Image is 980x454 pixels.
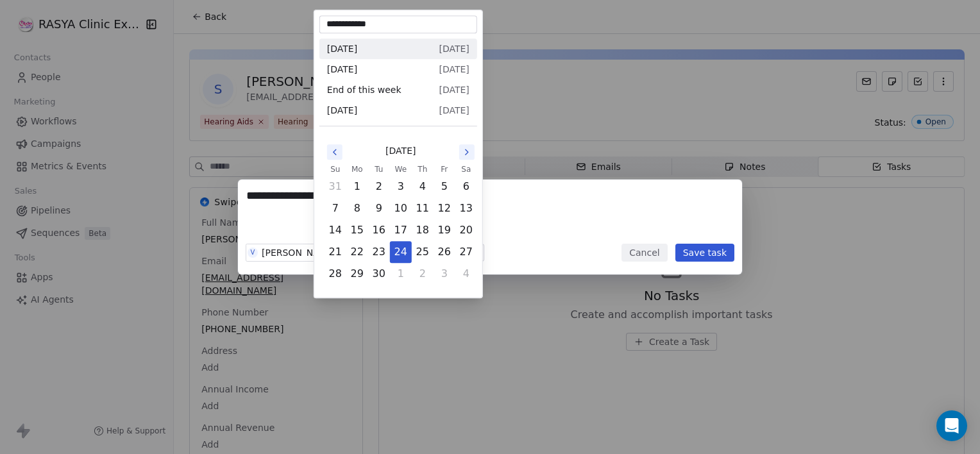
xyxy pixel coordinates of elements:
button: Tuesday, September 2nd, 2025 [369,176,389,197]
button: Wednesday, September 17th, 2025 [391,220,411,240]
button: Sunday, August 31st, 2025 [325,176,346,197]
span: [DATE] [439,83,469,96]
button: Monday, September 1st, 2025 [347,176,367,197]
button: Tuesday, September 30th, 2025 [369,264,389,284]
button: Thursday, September 4th, 2025 [412,176,433,197]
button: Sunday, September 7th, 2025 [325,198,346,219]
button: Thursday, September 18th, 2025 [412,220,433,240]
span: [DATE] [439,63,469,76]
button: Thursday, October 2nd, 2025 [412,264,433,284]
button: Wednesday, October 1st, 2025 [391,264,411,284]
button: Friday, September 26th, 2025 [434,242,455,262]
span: [DATE] [385,144,416,158]
button: Wednesday, September 3rd, 2025 [391,176,411,197]
button: Saturday, September 20th, 2025 [456,220,477,240]
button: Saturday, October 4th, 2025 [456,264,477,284]
button: Monday, September 8th, 2025 [347,198,367,219]
button: Monday, September 15th, 2025 [347,220,367,240]
button: Tuesday, September 23rd, 2025 [369,242,389,262]
button: Thursday, September 25th, 2025 [412,242,433,262]
button: Tuesday, September 9th, 2025 [369,198,389,219]
button: Friday, September 5th, 2025 [434,176,455,197]
button: Friday, October 3rd, 2025 [434,264,455,284]
table: September 2025 [325,163,477,285]
button: Go to the Next Month [459,144,475,160]
button: Monday, September 22nd, 2025 [347,242,367,262]
button: Sunday, September 28th, 2025 [325,264,346,284]
button: Saturday, September 27th, 2025 [456,242,477,262]
th: Wednesday [390,163,412,176]
span: [DATE] [327,104,357,117]
button: Tuesday, September 16th, 2025 [369,220,389,240]
th: Monday [346,163,368,176]
th: Saturday [455,163,477,176]
th: Sunday [325,163,346,176]
th: Thursday [412,163,434,176]
button: Wednesday, September 10th, 2025 [391,198,411,219]
button: Sunday, September 14th, 2025 [325,220,346,240]
button: Sunday, September 21st, 2025 [325,242,346,262]
span: [DATE] [327,42,357,55]
button: Saturday, September 13th, 2025 [456,198,477,219]
th: Friday [434,163,455,176]
button: Saturday, September 6th, 2025 [456,176,477,197]
button: Friday, September 19th, 2025 [434,220,455,240]
button: Monday, September 29th, 2025 [347,264,367,284]
button: Today, Wednesday, September 24th, 2025, selected [391,242,411,262]
button: Friday, September 12th, 2025 [434,198,455,219]
th: Tuesday [368,163,390,176]
button: Thursday, September 11th, 2025 [412,198,433,219]
span: End of this week [327,83,401,96]
button: Go to the Previous Month [327,144,342,160]
span: [DATE] [439,42,469,55]
span: [DATE] [327,63,357,76]
span: [DATE] [439,104,469,117]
